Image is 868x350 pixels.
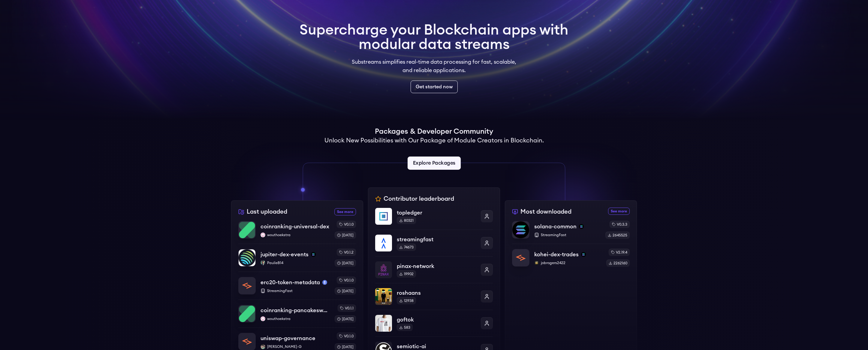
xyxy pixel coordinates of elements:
p: roshaans [397,289,476,297]
div: 12938 [397,297,416,304]
img: streamingfast [375,235,392,251]
img: coinranking-universal-dex [239,221,255,238]
a: streamingfaststreamingfast74673 [375,230,493,256]
a: pinax-networkpinax-network19902 [375,256,493,283]
a: goftokgoftok583 [375,310,493,336]
p: wouthoekstra [261,316,330,321]
div: v0.1.2 [337,249,356,256]
p: pinax-network [397,262,476,270]
div: [DATE] [335,232,356,239]
img: PaulieB14 [261,260,265,265]
a: roshaansroshaans12938 [375,283,493,310]
img: solana [579,224,584,229]
p: coinranking-universal-dex [261,222,329,231]
img: goftok [375,315,392,332]
p: jobrogers2422 [534,260,601,265]
a: topledgertopledger80321 [375,208,493,230]
img: roshaans [375,288,392,305]
img: topledger [375,208,392,225]
p: [PERSON_NAME]-G [261,344,330,349]
img: kohei-dex-trades [512,249,529,266]
p: coinranking-pancakeswap-v3-forks [261,306,330,315]
img: mainnet [322,280,327,285]
p: topledger [397,208,476,217]
img: solana [311,252,316,257]
a: coinranking-universal-dexcoinranking-universal-dexwouthoekstrawouthoekstrav0.1.0[DATE] [238,221,356,244]
p: StreamingFast [534,233,601,237]
img: coinranking-pancakeswap-v3-forks [239,305,255,322]
img: wouthoekstra [261,316,265,321]
a: See more recently uploaded packages [334,208,356,215]
p: jupiter-dex-events [261,250,309,259]
div: v0.1.0 [337,333,356,340]
a: kohei-dex-tradeskohei-dex-tradessolanajobrogers2422jobrogers2422v2.19.42262160 [512,244,630,267]
a: jupiter-dex-eventsjupiter-dex-eventssolanaPaulieB14PaulieB14v0.1.2[DATE] [238,244,356,272]
div: v0.3.3 [610,221,630,228]
img: jupiter-dex-events [239,249,255,266]
div: 583 [397,324,413,331]
div: 2645525 [605,232,630,239]
div: [DATE] [335,315,356,323]
p: uniswap-governance [261,334,315,342]
img: jobrogers2422 [534,260,539,265]
a: erc20-token-metadataerc20-token-metadatamainnetStreamingFastv0.1.0[DATE] [238,272,356,300]
p: streamingfast [397,235,476,244]
img: uniswap-governance [239,333,255,350]
p: StreamingFast [261,288,330,293]
p: kohei-dex-trades [534,250,579,259]
div: v0.1.0 [337,221,356,228]
div: [DATE] [335,288,356,295]
img: wouthoekstra [261,233,265,237]
a: Explore Packages [407,157,460,170]
h1: Supercharge your Blockchain apps with modular data streams [300,23,568,52]
div: v2.19.4 [609,249,630,256]
div: 80321 [397,217,416,224]
img: Aaditya-G [261,344,265,349]
div: 19902 [397,270,416,278]
p: solana-common [534,222,577,231]
p: Substreams simplifies real-time data processing for fast, scalable, and reliable applications. [348,58,520,75]
h1: Packages & Developer Community [375,127,493,136]
a: coinranking-pancakeswap-v3-forkscoinranking-pancakeswap-v3-forkswouthoekstrawouthoekstrav0.1.1[DATE] [238,300,356,327]
div: 74673 [397,244,416,251]
img: erc20-token-metadata [239,277,255,294]
img: solana-common [512,221,529,238]
div: [DATE] [335,260,356,267]
p: PaulieB14 [261,260,330,265]
a: See more most downloaded packages [608,208,630,215]
p: wouthoekstra [261,233,330,237]
a: Get started now [411,81,458,93]
p: goftok [397,315,476,324]
div: 2262160 [606,260,630,267]
img: solana [581,252,586,257]
a: solana-commonsolana-commonsolanaStreamingFastv0.3.32645525 [512,221,630,244]
div: v0.1.0 [337,277,356,284]
img: pinax-network [375,261,392,278]
p: erc20-token-metadata [261,278,320,287]
h2: Unlock New Possibilities with Our Package of Module Creators in Blockchain. [324,136,544,145]
div: v0.1.1 [338,305,356,312]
